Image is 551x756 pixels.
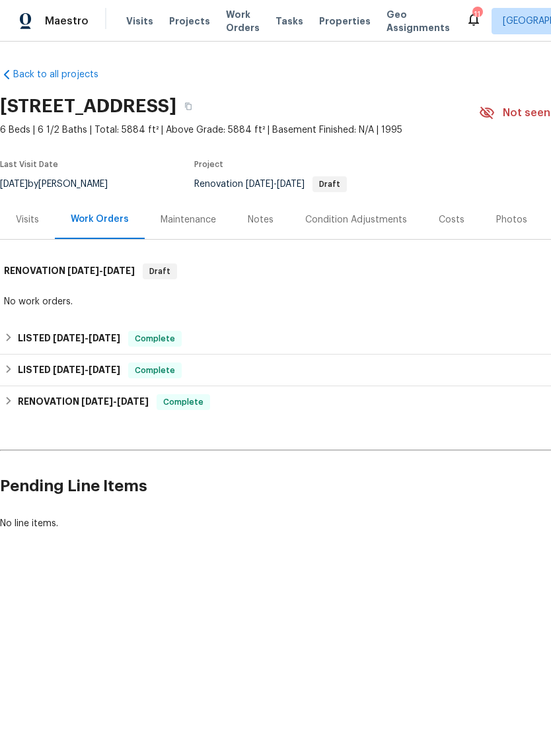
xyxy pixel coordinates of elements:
[45,15,89,28] span: Maestro
[81,397,149,406] span: -
[126,15,153,28] span: Visits
[161,213,216,226] div: Maintenance
[275,17,303,26] span: Tasks
[319,15,371,28] span: Properties
[277,180,305,189] span: [DATE]
[194,160,223,168] span: Project
[248,213,274,226] div: Notes
[103,266,135,275] span: [DATE]
[439,213,464,226] div: Costs
[314,180,346,188] span: Draft
[4,263,135,279] h6: RENOVATION
[226,8,260,34] span: Work Orders
[176,94,200,118] button: Copy Address
[472,8,482,21] div: 11
[305,213,407,226] div: Condition Adjustments
[81,397,113,406] span: [DATE]
[386,8,450,34] span: Geo Assignments
[53,333,120,343] span: -
[158,395,209,409] span: Complete
[496,213,527,226] div: Photos
[67,266,99,275] span: [DATE]
[144,265,176,278] span: Draft
[129,364,180,377] span: Complete
[246,180,305,189] span: -
[117,397,149,406] span: [DATE]
[246,180,274,189] span: [DATE]
[71,213,129,226] div: Work Orders
[53,365,120,374] span: -
[89,333,120,343] span: [DATE]
[67,266,135,275] span: -
[18,362,120,378] h6: LISTED
[16,213,39,226] div: Visits
[53,333,85,343] span: [DATE]
[169,15,210,28] span: Projects
[129,332,180,345] span: Complete
[89,365,120,374] span: [DATE]
[18,394,149,410] h6: RENOVATION
[18,331,120,347] h6: LISTED
[194,180,347,189] span: Renovation
[53,365,85,374] span: [DATE]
